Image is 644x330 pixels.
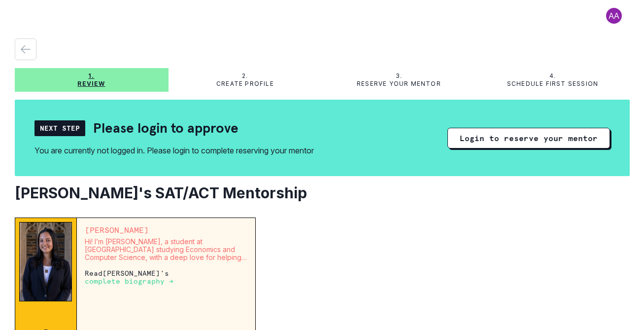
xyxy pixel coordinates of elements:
[549,72,556,80] p: 4.
[357,80,441,88] p: Reserve your mentor
[77,80,105,88] p: Review
[15,184,630,202] h2: [PERSON_NAME]'s SAT/ACT Mentorship
[88,72,94,80] p: 1.
[507,80,598,88] p: Schedule first session
[85,238,248,261] p: Hi! I’m [PERSON_NAME], a student at [GEOGRAPHIC_DATA] studying Economics and Computer Science, wi...
[242,72,248,80] p: 2.
[85,277,173,285] p: complete biography →
[34,120,85,136] div: Next Step
[34,145,314,156] div: You are currently not logged in. Please login to complete reserving your mentor
[93,119,238,137] h2: Please login to approve
[85,226,248,234] p: [PERSON_NAME]
[447,128,610,148] button: Login to reserve your mentor
[19,222,72,301] img: Mentor Image
[598,8,630,24] button: profile picture
[396,72,402,80] p: 3.
[216,80,274,88] p: Create profile
[85,277,173,285] a: complete biography →
[85,269,248,285] p: Read [PERSON_NAME] 's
